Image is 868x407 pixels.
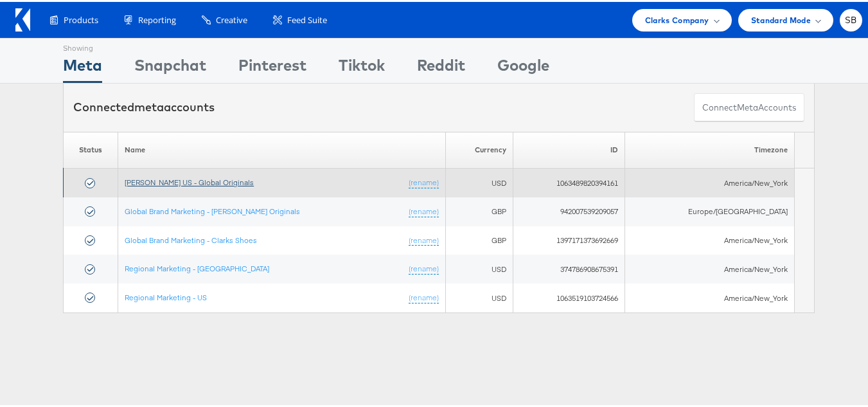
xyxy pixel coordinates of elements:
[125,262,269,271] a: Regional Marketing - [GEOGRAPHIC_DATA]
[417,52,465,81] div: Reddit
[513,130,625,167] th: ID
[497,52,549,81] div: Google
[513,224,625,253] td: 1397171373692669
[625,167,794,195] td: America/New_York
[63,37,102,52] div: Showing
[138,12,176,24] span: Reporting
[445,195,513,224] td: GBP
[513,195,625,224] td: 942007539209057
[513,282,625,311] td: 1063519103724566
[64,12,98,24] span: Products
[737,100,758,112] span: meta
[625,195,794,224] td: Europe/[GEOGRAPHIC_DATA]
[751,12,811,25] span: Standard Mode
[625,253,794,282] td: America/New_York
[445,282,513,311] td: USD
[409,176,439,186] a: (rename)
[339,52,385,81] div: Tiktok
[125,176,254,185] a: [PERSON_NAME] US - Global Originals
[445,253,513,282] td: USD
[118,130,446,167] th: Name
[125,291,207,300] a: Regional Marketing - US
[645,12,709,25] span: Clarks Company
[445,167,513,195] td: USD
[845,14,857,23] span: SB
[513,167,625,195] td: 1063489820394161
[134,98,164,113] span: meta
[445,224,513,253] td: GBP
[63,52,102,81] div: Meta
[64,130,118,167] th: Status
[513,253,625,282] td: 374786908675391
[409,262,439,273] a: (rename)
[134,52,206,81] div: Snapchat
[409,204,439,215] a: (rename)
[238,52,306,81] div: Pinterest
[694,91,804,120] button: ConnectmetaAccounts
[216,12,247,24] span: Creative
[625,130,794,167] th: Timezone
[409,291,439,302] a: (rename)
[125,233,257,243] a: Global Brand Marketing - Clarks Shoes
[125,204,300,214] a: Global Brand Marketing - [PERSON_NAME] Originals
[287,12,327,24] span: Feed Suite
[625,282,794,311] td: America/New_York
[409,233,439,244] a: (rename)
[625,224,794,253] td: America/New_York
[73,97,215,114] div: Connected accounts
[445,130,513,167] th: Currency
